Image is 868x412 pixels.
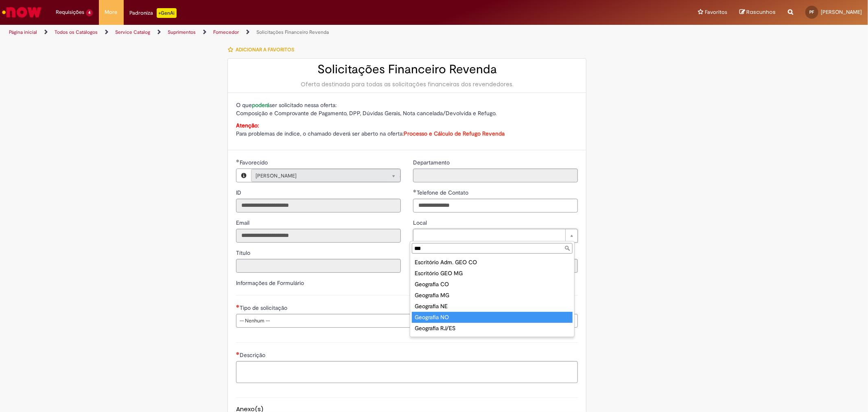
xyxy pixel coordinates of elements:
div: Geografia MG [412,290,573,301]
div: Geografia RJ/ES [412,323,573,334]
div: Geografia RS/SC [412,334,573,345]
div: Geografia NO [412,312,573,323]
div: Escritório Adm. GEO CO [412,257,573,268]
div: Geografia NE [412,301,573,312]
div: Escritório GEO MG [412,268,573,279]
div: Geografia CO [412,279,573,290]
ul: Local [410,255,574,337]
